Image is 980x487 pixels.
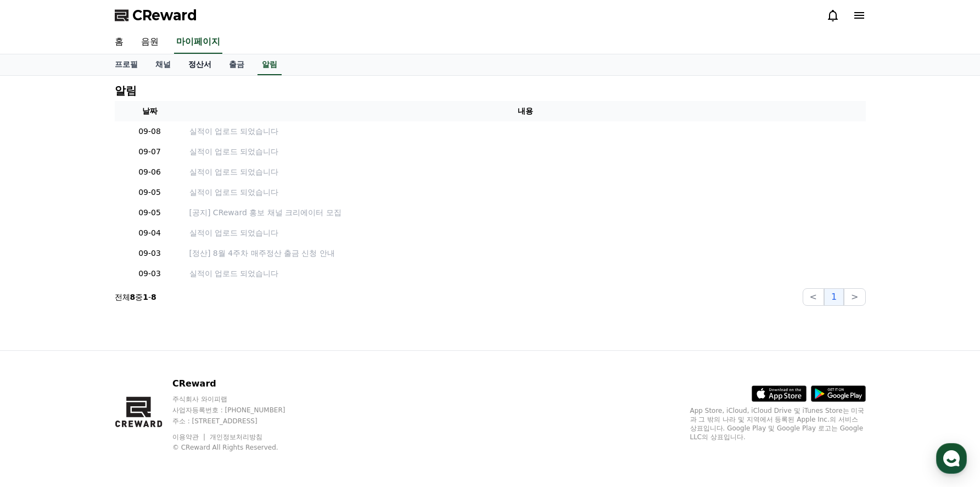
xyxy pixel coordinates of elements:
[143,293,148,301] strong: 1
[119,126,181,137] p: 09-08
[189,268,861,279] a: 실적이 업로드 되었습니다
[3,348,72,376] a: 홈
[119,268,181,279] p: 09-03
[132,31,167,54] a: 음원
[106,54,147,75] a: 프로필
[189,187,861,198] a: 실적이 업로드 되었습니다
[172,395,306,404] p: 주식회사 와이피랩
[115,7,197,24] a: CReward
[106,31,132,54] a: 홈
[172,406,306,415] p: 사업자등록번호 : [PHONE_NUMBER]
[119,146,181,158] p: 09-07
[174,31,222,54] a: 마이페이지
[210,433,262,441] a: 개인정보처리방침
[142,348,211,376] a: 설정
[690,406,866,441] p: App Store, iCloud, iCloud Drive 및 iTunes Store는 미국과 그 밖의 나라 및 지역에서 등록된 Apple Inc.의 서비스 상표입니다. Goo...
[189,126,861,137] a: 실적이 업로드 되었습니다
[119,227,181,239] p: 09-04
[132,7,197,24] span: CReward
[844,288,865,306] button: >
[172,433,207,441] a: 이용약관
[35,365,41,373] span: 홈
[119,166,181,178] p: 09-06
[185,101,866,121] th: 내용
[189,146,861,158] a: 실적이 업로드 되었습니다
[115,85,137,97] h4: 알림
[189,207,861,219] a: [공지] CReward 홍보 채널 크리에이터 모집
[172,417,306,426] p: 주소 : [STREET_ADDRESS]
[824,288,844,306] button: 1
[119,187,181,198] p: 09-05
[172,377,306,390] p: CReward
[115,292,156,303] p: 전체 중 -
[172,443,306,452] p: © CReward All Rights Reserved.
[147,54,180,75] a: 채널
[189,166,861,178] a: 실적이 업로드 되었습니다
[189,248,861,259] a: [정산] 8월 4주차 매주정산 출금 신청 안내
[170,365,183,373] span: 설정
[72,348,142,376] a: 대화
[119,207,181,219] p: 09-05
[180,54,220,75] a: 정산서
[130,293,136,301] strong: 8
[257,54,282,75] a: 알림
[220,54,253,75] a: 출금
[119,248,181,259] p: 09-03
[803,288,824,306] button: <
[100,365,114,374] span: 대화
[115,101,185,121] th: 날짜
[189,227,861,239] a: 실적이 업로드 되었습니다
[151,293,156,301] strong: 8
